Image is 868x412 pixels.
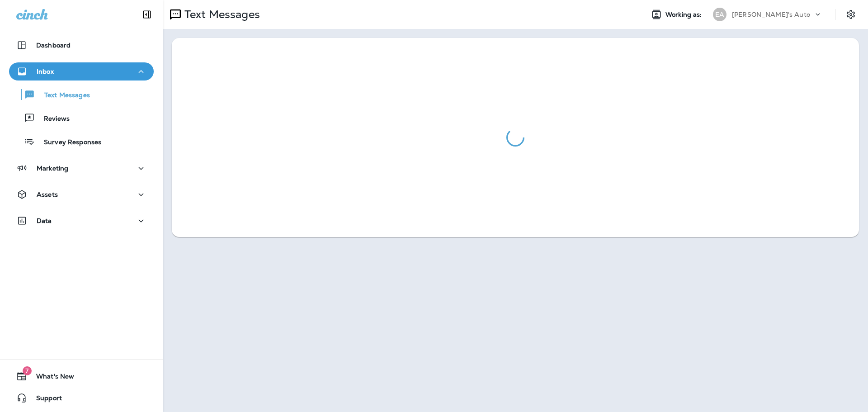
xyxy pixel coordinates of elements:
[9,389,154,407] button: Support
[35,91,90,100] p: Text Messages
[181,8,260,21] p: Text Messages
[732,11,810,18] p: [PERSON_NAME]'s Auto
[37,217,52,224] p: Data
[27,394,62,405] span: Support
[9,212,154,230] button: Data
[665,11,704,19] span: Working as:
[9,62,154,81] button: Inbox
[35,138,101,147] p: Survey Responses
[37,68,54,75] p: Inbox
[27,373,74,384] span: What's New
[9,85,154,104] button: Text Messages
[134,5,160,24] button: Collapse Sidebar
[713,8,726,21] div: EA
[9,36,154,54] button: Dashboard
[9,367,154,385] button: 7What's New
[36,42,71,49] p: Dashboard
[23,366,32,375] span: 7
[37,191,58,198] p: Assets
[9,132,154,151] button: Survey Responses
[37,165,68,172] p: Marketing
[35,115,70,123] p: Reviews
[9,109,154,128] button: Reviews
[843,6,859,23] button: Settings
[9,185,154,204] button: Assets
[9,159,154,177] button: Marketing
